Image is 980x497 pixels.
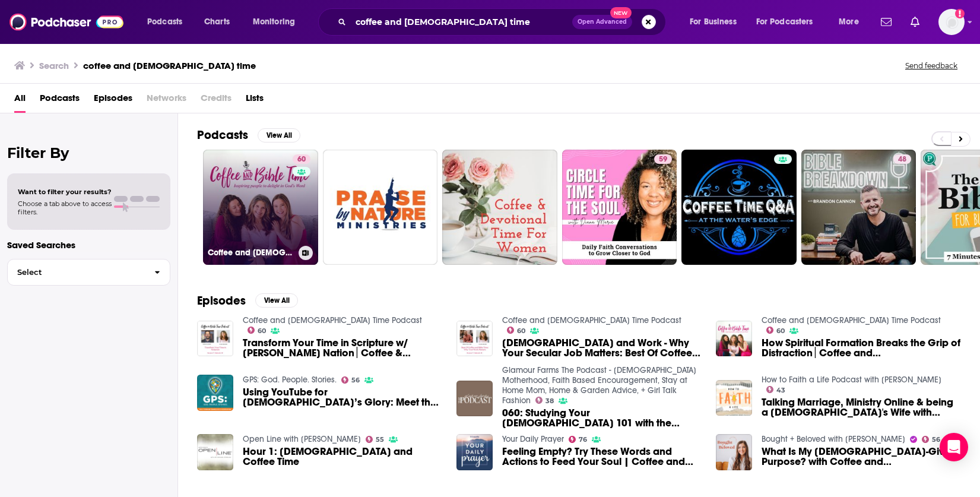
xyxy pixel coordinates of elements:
[507,327,526,334] a: 60
[243,315,422,325] a: Coffee and Bible Time Podcast
[776,328,785,334] span: 60
[502,365,696,406] a: Glamour Farms The Podcast - Christian Motherhood, Faith Based Encouragement, Stay at Home Mom, Ho...
[203,150,318,265] a: 60Coffee and [DEMOGRAPHIC_DATA] Time Podcast
[201,88,231,113] span: Credits
[243,447,442,467] span: Hour 1: [DEMOGRAPHIC_DATA] and Coffee Time
[204,14,230,30] span: Charts
[502,408,702,428] span: 060: Studying Your [DEMOGRAPHIC_DATA] 101 with the Coffee and [DEMOGRAPHIC_DATA] Time Girls
[502,434,564,444] a: Your Daily Prayer
[749,12,830,31] button: open menu
[938,9,965,35] span: Logged in as shcarlos
[39,60,69,71] h3: Search
[762,338,961,358] span: How Spiritual Formation Breaks the Grip of Distraction│Coffee and [DEMOGRAPHIC_DATA] Time │[PERSO...
[243,338,442,358] span: Transform Your Time in Scripture w/ [PERSON_NAME] Nation│Coffee & [DEMOGRAPHIC_DATA] Time
[293,154,310,164] a: 60
[8,268,145,276] span: Select
[197,434,233,470] img: Hour 1: Bible and Coffee Time
[569,436,588,443] a: 76
[502,408,702,428] a: 060: Studying Your Bible 101 with the Coffee and Bible Time Girls
[243,387,442,407] span: Using YouTube for [DEMOGRAPHIC_DATA]’s Glory: Meet the Women Behind ‘Coffee & [DEMOGRAPHIC_DATA] ...
[7,239,170,251] p: Saved Searches
[197,293,298,308] a: EpisodesView All
[147,88,186,113] span: Networks
[906,12,924,32] a: Show notifications dropdown
[932,437,940,442] span: 56
[258,128,300,143] button: View All
[502,315,681,325] a: Coffee and Bible Time Podcast
[366,436,385,443] a: 55
[938,9,965,35] button: Show profile menu
[893,154,911,164] a: 48
[246,88,264,113] a: Lists
[208,248,294,258] h3: Coffee and [DEMOGRAPHIC_DATA] Time Podcast
[940,433,968,461] div: Open Intercom Messenger
[762,338,961,358] a: How Spiritual Formation Breaks the Grip of Distraction│Coffee and Bible Time │Kyle Worley
[902,61,961,71] button: Send feedback
[502,338,702,358] a: Christians and Work - Why Your Secular Job Matters: Best Of Coffee & Bible Time w/ Jordan Raynor
[572,15,632,29] button: Open AdvancedNew
[456,381,493,417] img: 060: Studying Your Bible 101 with the Coffee and Bible Time Girls
[18,188,112,196] span: Want to filter your results?
[40,88,80,113] a: Podcasts
[255,293,298,308] button: View All
[898,154,906,166] span: 48
[18,200,112,216] span: Choose a tab above to access filters.
[517,328,525,334] span: 60
[456,321,493,357] img: Christians and Work - Why Your Secular Job Matters: Best Of Coffee & Bible Time w/ Jordan Raynor
[83,60,256,71] h3: coffee and [DEMOGRAPHIC_DATA] time
[243,338,442,358] a: Transform Your Time in Scripture w/ Philip Nation│Coffee & Bible Time
[762,447,961,467] span: What Is My [DEMOGRAPHIC_DATA]-Given Purpose? with Coffee and [DEMOGRAPHIC_DATA] Time
[762,375,941,385] a: How to Faith a Life Podcast with Faith Womack
[502,447,702,467] span: Feeling Empty? Try These Words and Actions to Feed Your Soul | Coffee and [DEMOGRAPHIC_DATA] Time
[376,437,384,442] span: 55
[9,11,123,33] img: Podchaser - Follow, Share and Rate Podcasts
[579,437,587,442] span: 76
[766,386,786,393] a: 43
[716,321,752,357] img: How Spiritual Formation Breaks the Grip of Distraction│Coffee and Bible Time │Kyle Worley
[922,436,941,443] a: 56
[545,398,554,404] span: 38
[762,315,941,325] a: Coffee and Bible Time Podcast
[762,447,961,467] a: What Is My God-Given Purpose? with Coffee and Bible Time
[197,128,300,143] a: PodcastsView All
[197,321,233,357] img: Transform Your Time in Scripture w/ Philip Nation│Coffee & Bible Time
[716,434,752,470] img: What Is My God-Given Purpose? with Coffee and Bible Time
[762,397,961,417] a: Talking Marriage, Ministry Online & being a Pastor's Wife with Ashley from Coffee & Bible Time
[876,12,896,32] a: Show notifications dropdown
[716,380,752,416] img: Talking Marriage, Ministry Online & being a Pastor's Wife with Ashley from Coffee & Bible Time
[456,434,493,470] img: Feeling Empty? Try These Words and Actions to Feed Your Soul | Coffee and Bible Time
[197,375,233,411] img: Using YouTube for God’s Glory: Meet the Women Behind ‘Coffee & Bible Time’
[196,12,237,31] a: Charts
[197,293,246,308] h2: Episodes
[578,19,627,25] span: Open Advanced
[243,387,442,407] a: Using YouTube for God’s Glory: Meet the Women Behind ‘Coffee & Bible Time’
[502,338,702,358] span: [DEMOGRAPHIC_DATA] and Work - Why Your Secular Job Matters: Best Of Coffee & [DEMOGRAPHIC_DATA] T...
[659,154,667,166] span: 59
[830,12,874,31] button: open menu
[776,388,785,393] span: 43
[938,9,965,35] img: User Profile
[248,327,267,334] a: 60
[7,144,170,162] h2: Filter By
[762,434,905,444] a: Bought + Beloved with Kirby Kelly
[955,9,965,18] svg: Add a profile image
[14,88,26,113] a: All
[243,447,442,467] a: Hour 1: Bible and Coffee Time
[562,150,677,265] a: 59
[654,154,672,164] a: 59
[297,154,306,166] span: 60
[94,88,132,113] span: Episodes
[341,376,360,384] a: 56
